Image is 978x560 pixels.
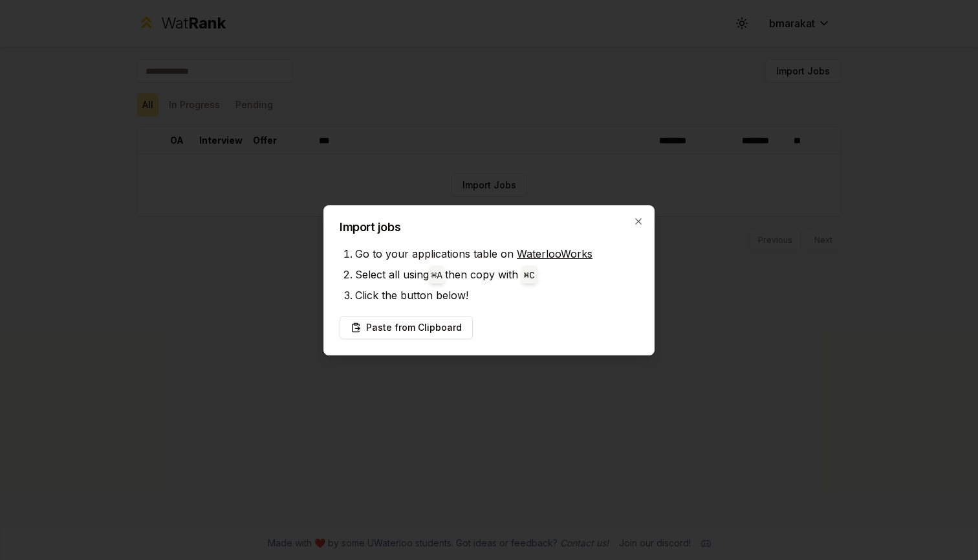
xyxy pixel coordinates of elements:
a: WaterlooWorks [517,247,592,260]
button: Paste from Clipboard [340,316,473,339]
li: Go to your applications table on [355,243,638,264]
h2: Import jobs [340,221,638,233]
li: Click the button below! [355,285,638,306]
code: ⌘ C [524,271,535,281]
li: Select all using then copy with [355,264,638,285]
code: ⌘ A [431,271,442,281]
